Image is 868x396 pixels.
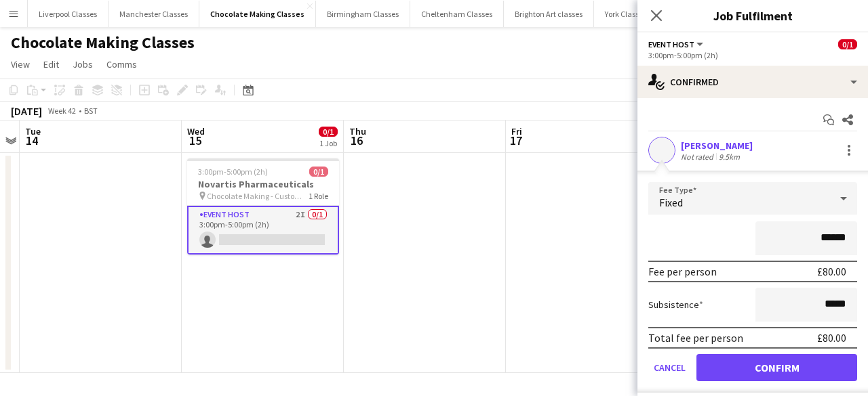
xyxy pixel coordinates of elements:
div: £80.00 [817,331,846,345]
button: Cancel [648,354,691,381]
span: 0/1 [319,127,338,137]
span: Wed [187,125,205,137]
h3: Job Fulfilment [637,7,868,24]
div: BST [84,106,98,116]
div: Confirmed [637,66,868,98]
span: 0/1 [309,167,328,177]
span: Chocolate Making - Customer Venue [207,191,309,201]
button: Manchester Classes [108,1,199,27]
button: Event Host [648,39,705,49]
h1: Chocolate Making Classes [11,32,195,53]
span: View [11,58,30,70]
span: Week 42 [45,106,79,116]
button: Liverpool Classes [28,1,108,27]
button: Birmingham Classes [316,1,410,27]
div: Fee per person [648,265,717,278]
button: Brighton Art classes [504,1,594,27]
a: Jobs [67,56,98,73]
div: 9.5km [716,152,743,162]
h3: Novartis Pharmaceuticals [187,178,339,190]
span: Tue [25,125,41,137]
span: Thu [349,125,366,137]
a: Edit [38,56,64,73]
span: Edit [43,58,59,70]
span: 1 Role [309,191,328,201]
div: [PERSON_NAME] [681,139,753,152]
div: 3:00pm-5:00pm (2h) [648,50,857,60]
label: Subsistence [648,299,703,311]
button: Confirm [696,354,857,381]
a: View [5,56,35,73]
span: Event Host [648,39,694,49]
span: 16 [347,133,366,148]
span: Fri [511,125,522,137]
span: 3:00pm-5:00pm (2h) [198,167,268,177]
span: 0/1 [838,39,857,49]
div: [DATE] [11,104,42,118]
div: Total fee per person [648,331,743,345]
div: £80.00 [817,265,846,278]
button: Chocolate Making Classes [199,1,316,27]
span: Jobs [73,58,93,70]
span: 15 [185,133,205,148]
button: York Classes [594,1,658,27]
app-job-card: 3:00pm-5:00pm (2h)0/1Novartis Pharmaceuticals Chocolate Making - Customer Venue1 RoleEvent Host2I... [187,158,339,255]
div: 1 Job [319,138,337,148]
span: 14 [23,133,41,148]
span: 17 [509,133,522,148]
button: Cheltenham Classes [410,1,504,27]
span: Fixed [659,196,683,209]
span: Comms [106,58,137,70]
app-card-role: Event Host2I0/13:00pm-5:00pm (2h) [187,206,339,255]
div: Not rated [681,152,716,162]
a: Comms [101,56,142,73]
